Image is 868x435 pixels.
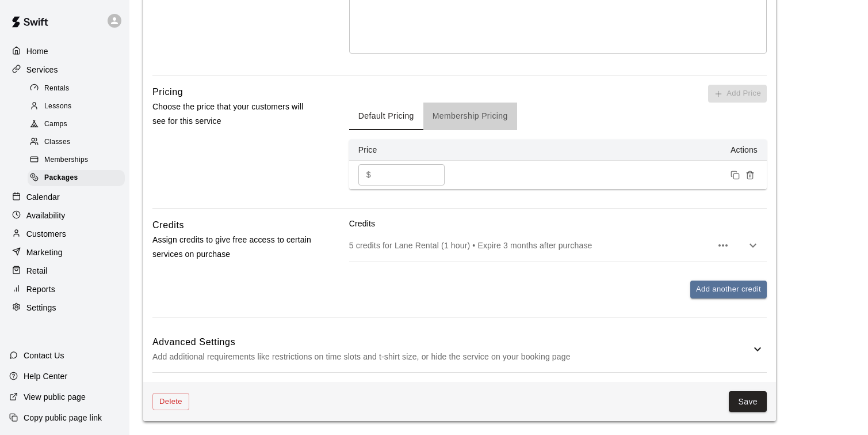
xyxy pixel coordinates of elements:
p: Home [26,46,48,57]
p: Help Center [24,370,67,382]
span: Packages [44,172,78,184]
p: Customers [26,228,66,240]
button: Delete [152,393,189,411]
button: Membership Pricing [423,103,517,130]
th: Actions [464,139,767,161]
p: Marketing [26,247,63,258]
a: Home [9,43,120,60]
button: Save [729,391,767,413]
span: Classes [44,137,70,148]
p: Reports [26,283,55,295]
button: Remove price [743,168,758,183]
h6: Credits [152,218,184,233]
div: Advanced SettingsAdd additional requirements like restrictions on time slots and t-shirt size, or... [152,327,767,372]
p: Calendar [26,191,60,203]
span: Rentals [44,83,70,94]
a: Memberships [28,152,129,169]
a: Reports [9,281,120,298]
p: Credits [349,218,767,229]
div: Classes [28,134,125,150]
a: Settings [9,299,120,316]
div: Lessons [28,99,125,115]
p: Settings [26,302,56,313]
a: Calendar [9,188,120,206]
a: Camps [28,116,129,134]
button: Add another credit [690,281,767,298]
p: Services [26,64,58,75]
span: Lessons [44,101,72,112]
p: Assign credits to give free access to certain services on purchase [152,233,312,262]
p: Availability [26,210,66,221]
a: Classes [28,134,129,152]
p: Contact Us [24,350,64,361]
a: Availability [9,207,120,224]
span: Memberships [44,154,88,166]
p: View public page [24,391,86,403]
h6: Pricing [152,85,183,100]
th: Price [349,139,464,161]
div: Rentals [28,81,125,97]
p: Choose the price that your customers will see for this service [152,100,312,128]
p: Copy public page link [24,412,102,423]
div: Camps [28,116,125,133]
a: Retail [9,262,120,279]
h6: Advanced Settings [152,335,751,350]
span: Camps [44,119,67,130]
a: Lessons [28,97,129,115]
div: Memberships [28,152,125,168]
a: Packages [28,169,129,187]
p: Add additional requirements like restrictions on time slots and t-shirt size, or hide the service... [152,350,751,364]
a: Services [9,61,120,78]
p: Retail [26,265,48,277]
p: $ [366,169,371,181]
p: 5 credits for Lane Rental (1 hour) • Expire 3 months after purchase [349,240,712,251]
a: Rentals [28,80,129,97]
div: Packages [28,170,125,186]
button: Duplicate price [728,168,743,183]
div: 5 credits for Lane Rental (1 hour) • Expire 3 months after purchase [349,229,767,262]
a: Customers [9,225,120,243]
a: Marketing [9,244,120,261]
button: Default Pricing [349,103,423,130]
